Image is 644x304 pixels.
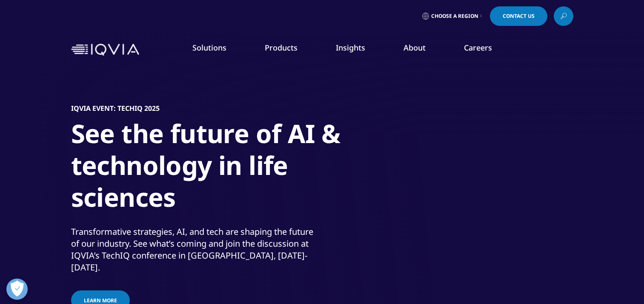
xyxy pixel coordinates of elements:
span: Contact Us [503,14,535,19]
nav: Primary [143,30,573,70]
img: IQVIA Healthcare Information Technology and Pharma Clinical Research Company [71,44,139,56]
h1: See the future of AI & technology in life sciences​ [71,118,390,218]
button: 優先設定センターを開く [6,279,28,300]
span: Learn more [84,297,117,304]
a: Products [265,42,298,53]
a: Insights [336,42,365,53]
h5: IQVIA Event: TechIQ 2025​ [71,104,160,113]
a: Careers [464,42,492,53]
span: Choose a Region [431,13,478,20]
a: Contact Us [490,6,547,26]
a: About [404,42,426,53]
div: Transformative strategies, AI, and tech are shaping the future of our industry. See what’s coming... [71,226,320,273]
a: Solutions [192,42,226,53]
